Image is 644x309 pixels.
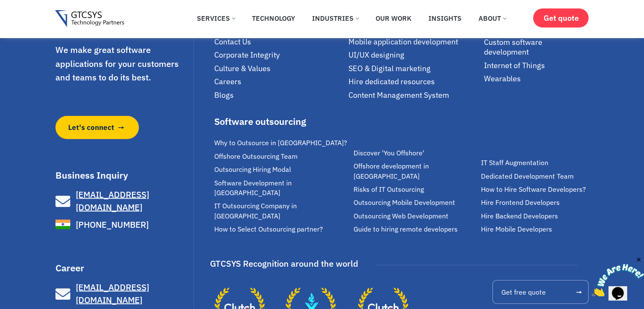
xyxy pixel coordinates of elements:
[214,50,344,60] a: Corporate Integrity
[472,9,512,28] a: About
[591,256,644,296] iframe: chat widget
[210,256,358,272] div: GTCSYS Recognition around the world
[214,90,234,100] span: Blogs
[481,211,558,221] span: Hire Backend Developers
[214,201,349,221] a: IT Outsourcing Company in [GEOGRAPHIC_DATA]
[481,198,593,207] a: Hire Frontend Developers
[214,224,323,234] span: How to Select Outsourcing partner?
[353,211,448,221] span: Outsourcing Web Development
[214,138,347,148] span: Why to Outsource in [GEOGRAPHIC_DATA]?
[481,158,548,168] span: IT Staff Augmentation
[214,63,271,73] span: Culture & Values
[481,185,586,194] span: How to Hire Software Developers?
[214,138,349,148] a: Why to Outsource in [GEOGRAPHIC_DATA]?
[55,217,192,232] a: [PHONE_NUMBER]
[214,152,298,161] span: Offshore Outsourcing Team
[501,289,546,295] span: Get free quote
[484,61,589,70] a: Internet of Things
[214,37,344,47] a: Contact Us
[484,37,589,57] a: Custom software development
[214,117,349,126] div: Software outsourcing
[246,9,301,28] a: Technology
[306,9,365,28] a: Industries
[214,90,344,100] a: Blogs
[353,161,477,181] a: Offshore development in [GEOGRAPHIC_DATA]
[481,171,574,181] span: Dedicated Development Team
[55,116,139,139] a: Let's connect
[348,37,480,47] a: Mobile application development
[369,9,418,28] a: Our Work
[214,77,344,86] a: Careers
[214,178,349,198] a: Software Development in [GEOGRAPHIC_DATA]
[481,185,593,194] a: How to Hire Software Developers?
[492,280,589,304] a: Get free quote
[481,198,560,207] span: Hire Frontend Developers
[348,77,435,86] span: Hire dedicated resources
[353,198,455,207] span: Outsourcing Mobile Development
[214,50,280,60] span: Corporate Integrity
[348,50,480,60] a: UI/UX designing
[543,14,578,22] span: Get quote
[481,171,593,181] a: Dedicated Development Team
[481,158,593,168] a: IT Staff Augmentation
[348,50,404,60] span: UI/UX designing
[484,74,589,83] a: Wearables
[55,171,192,180] h3: Business Inquiry
[214,152,349,161] a: Offshore Outsourcing Team
[353,185,477,194] a: Risks of IT Outsourcing
[353,148,424,158] span: Discover 'You Offshore'
[353,224,477,234] a: Guide to hiring remote developers
[55,43,192,85] p: We make great software applications for your customers and teams to do its best.
[191,9,241,28] a: Services
[214,165,349,174] a: Outsourcing Hiring Modal
[214,165,291,174] span: Outsourcing Hiring Modal
[214,224,349,234] a: How to Select Outsourcing partner?
[68,122,114,133] span: Let's connect
[55,263,192,273] h3: Career
[353,148,477,158] a: Discover 'You Offshore'
[55,281,192,306] a: [EMAIL_ADDRESS][DOMAIN_NAME]
[348,63,431,73] span: SEO & Digital marketing
[214,77,241,86] span: Careers
[348,77,480,86] a: Hire dedicated resources
[348,90,480,100] a: Content Management System
[353,198,477,207] a: Outsourcing Mobile Development
[76,189,149,213] span: [EMAIL_ADDRESS][DOMAIN_NAME]
[484,61,545,70] span: Internet of Things
[481,224,552,234] span: Hire Mobile Developers
[214,63,344,73] a: Culture & Values
[481,211,593,221] a: Hire Backend Developers
[348,37,458,47] span: Mobile application development
[481,224,593,234] a: Hire Mobile Developers
[422,9,468,28] a: Insights
[353,211,477,221] a: Outsourcing Web Development
[76,281,149,306] span: [EMAIL_ADDRESS][DOMAIN_NAME]
[55,10,124,28] img: Gtcsys logo
[348,90,449,100] span: Content Management System
[348,63,480,73] a: SEO & Digital marketing
[74,218,149,231] span: [PHONE_NUMBER]
[353,224,457,234] span: Guide to hiring remote developers
[214,37,251,47] span: Contact Us
[353,185,423,194] span: Risks of IT Outsourcing
[55,188,192,214] a: [EMAIL_ADDRESS][DOMAIN_NAME]
[533,8,589,28] a: Get quote
[484,74,521,83] span: Wearables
